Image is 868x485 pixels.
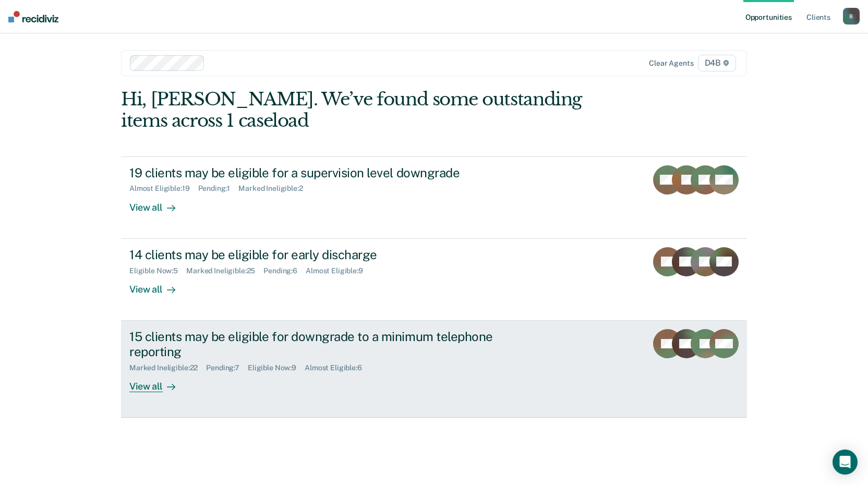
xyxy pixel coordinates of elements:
a: 19 clients may be eligible for a supervision level downgradeAlmost Eligible:19Pending:1Marked Ine... [121,156,747,239]
a: 14 clients may be eligible for early dischargeEligible Now:5Marked Ineligible:25Pending:6Almost E... [121,239,747,321]
div: Almost Eligible : 9 [306,266,371,275]
div: Pending : 7 [206,363,248,372]
div: Almost Eligible : 6 [305,363,370,372]
button: B [843,8,860,25]
img: Recidiviz [8,11,58,22]
div: Marked Ineligible : 22 [129,363,206,372]
a: 15 clients may be eligible for downgrade to a minimum telephone reportingMarked Ineligible:22Pend... [121,321,747,418]
div: Eligible Now : 9 [248,363,305,372]
div: View all [129,275,188,295]
div: Hi, [PERSON_NAME]. We’ve found some outstanding items across 1 caseload [121,89,622,131]
div: Clear agents [649,59,693,68]
span: D4B [698,55,736,71]
div: Eligible Now : 5 [129,266,186,275]
div: Marked Ineligible : 2 [238,184,311,193]
div: Marked Ineligible : 25 [186,266,263,275]
div: 15 clients may be eligible for downgrade to a minimum telephone reporting [129,329,496,359]
div: Pending : 6 [263,266,306,275]
div: Almost Eligible : 19 [129,184,198,193]
div: 14 clients may be eligible for early discharge [129,247,496,262]
div: Open Intercom Messenger [833,450,858,475]
div: Pending : 1 [198,184,239,193]
div: 19 clients may be eligible for a supervision level downgrade [129,165,496,180]
div: View all [129,193,188,213]
div: View all [129,372,188,392]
